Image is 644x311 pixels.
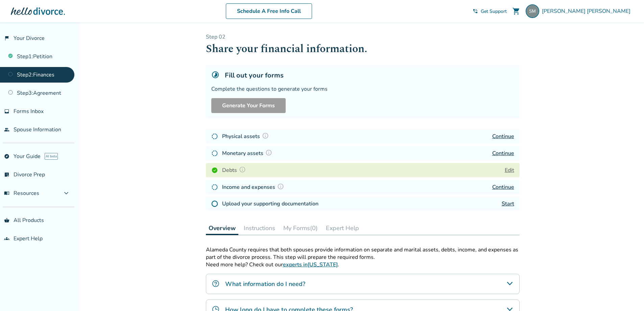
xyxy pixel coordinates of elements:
[222,166,248,175] h4: Debts
[4,172,9,177] span: list_alt_check
[14,108,44,115] span: Forms Inbox
[62,189,70,197] span: expand_more
[222,183,286,192] h4: Income and expenses
[281,221,320,235] button: My Forms(0)
[492,150,514,157] a: Continue
[277,183,284,190] img: Question Mark
[226,3,312,19] a: Schedule A Free Info Call
[206,41,520,57] h1: Share your financial information.
[212,280,220,288] img: What information do I need?
[4,36,9,41] span: flag_2
[211,85,514,93] div: Complete the questions to generate your forms
[211,200,218,207] img: Not Started
[473,8,478,14] span: phone_in_talk
[211,184,218,191] img: In Progress
[542,7,633,15] span: [PERSON_NAME] [PERSON_NAME]
[512,7,520,15] span: shopping_cart
[225,280,305,288] h4: What information do I need?
[241,221,278,235] button: Instructions
[211,167,218,174] img: Completed
[492,133,514,140] a: Continue
[4,191,9,196] span: menu_book
[265,149,272,156] img: Question Mark
[222,200,318,208] h4: Upload your supporting documentation
[493,39,644,311] iframe: Chat Widget
[4,154,9,159] span: explore
[45,153,58,160] span: AI beta
[206,261,520,268] p: Need more help? Check out our .
[211,133,218,140] img: In Progress
[526,4,539,18] img: stacy_morales@hotmail.com
[323,221,362,235] button: Expert Help
[206,246,520,261] p: Alameda County requires that both spouses provide information on separate and marital assets, deb...
[4,218,9,223] span: shopping_basket
[222,149,274,158] h4: Monetary assets
[492,183,514,191] a: Continue
[211,150,218,157] img: In Progress
[222,132,271,141] h4: Physical assets
[239,166,246,173] img: Question Mark
[225,71,284,80] h5: Fill out your forms
[481,8,507,15] span: Get Support
[4,127,9,132] span: people
[206,221,238,235] button: Overview
[4,236,9,241] span: groups
[262,132,269,139] img: Question Mark
[4,109,9,114] span: inbox
[206,33,520,41] p: Step 0 2
[206,274,520,294] div: What information do I need?
[473,8,507,15] a: phone_in_talkGet Support
[283,261,338,268] a: experts in[US_STATE]
[4,190,39,197] span: Resources
[211,98,286,113] button: Generate Your Forms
